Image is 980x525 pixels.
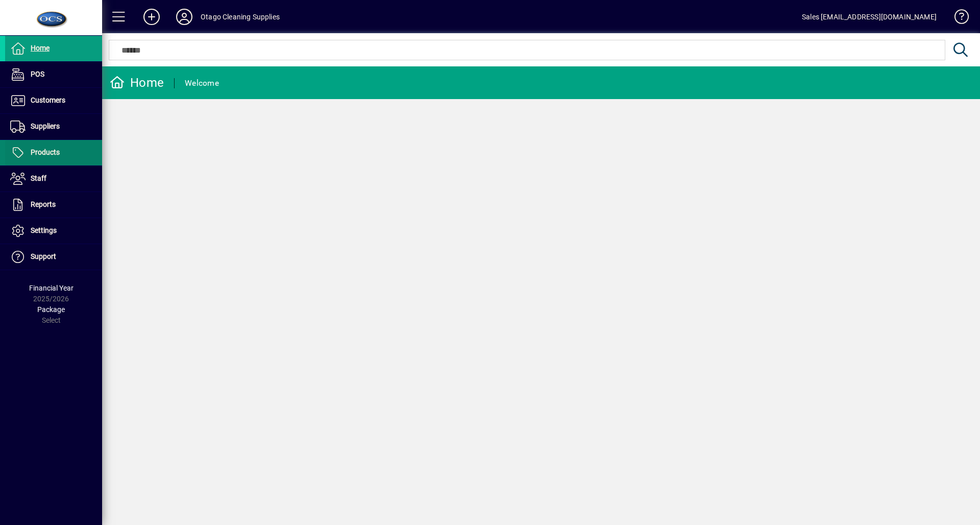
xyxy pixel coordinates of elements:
span: Home [31,44,50,52]
span: POS [31,70,44,78]
button: Add [135,8,168,26]
span: Reports [31,200,56,208]
button: Profile [168,8,201,26]
a: Staff [5,166,102,192]
a: Suppliers [5,114,102,139]
a: POS [5,62,102,87]
a: Settings [5,218,102,244]
span: Suppliers [31,122,60,130]
div: Welcome [185,75,219,91]
a: Reports [5,192,102,218]
div: Home [110,75,164,91]
span: Package [37,305,65,314]
a: Products [5,140,102,165]
a: Support [5,244,102,270]
div: Sales [EMAIL_ADDRESS][DOMAIN_NAME] [802,9,937,25]
span: Customers [31,96,65,104]
div: Otago Cleaning Supplies [201,9,280,25]
span: Products [31,148,60,156]
span: Financial Year [29,284,73,292]
span: Settings [31,226,57,234]
span: Support [31,252,56,260]
a: Knowledge Base [947,2,967,35]
span: Staff [31,174,46,182]
a: Customers [5,88,102,113]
